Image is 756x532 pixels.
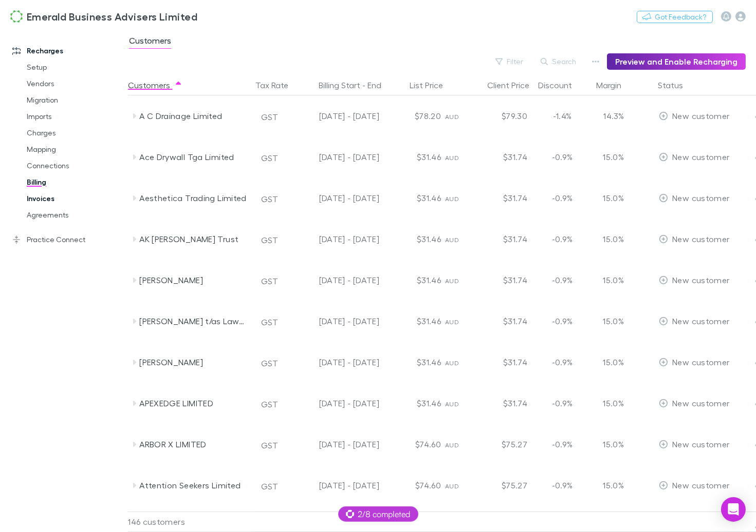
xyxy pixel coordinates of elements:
[445,113,459,121] span: AUD
[445,482,459,490] span: AUD
[445,154,459,162] span: AUD
[445,236,459,244] span: AUD
[256,355,283,371] button: GST
[487,75,542,95] button: Client Price
[597,233,624,245] p: 15.0%
[597,356,624,368] p: 15.0%
[256,232,283,248] button: GST
[538,75,584,95] button: Discount
[139,95,248,136] div: A C Drainage Limited
[531,301,593,342] div: -0.9%
[295,465,379,506] div: [DATE] - [DATE]
[445,318,459,326] span: AUD
[256,396,283,412] button: GST
[16,207,126,223] a: Agreements
[383,465,445,506] div: $74.60
[470,424,531,465] div: $75.27
[16,59,126,75] a: Setup
[139,136,248,178] div: Ace Drywall Tga Limited
[295,136,379,178] div: [DATE] - [DATE]
[672,111,729,121] span: New customer
[596,75,634,95] button: Margin
[531,219,593,260] div: -0.9%
[27,10,197,23] h3: Emerald Business Advisers Limited
[672,316,729,326] span: New customer
[597,192,624,204] p: 15.0%
[2,43,126,59] a: Recharges
[2,231,126,248] a: Practice Connect
[658,75,695,95] button: Status
[129,35,171,49] span: Customers
[531,424,593,465] div: -0.9%
[383,424,445,465] div: $74.60
[445,195,459,203] span: AUD
[597,438,624,450] p: 15.0%
[672,398,729,408] span: New customer
[607,53,746,70] button: Preview and Enable Recharging
[672,193,729,203] span: New customer
[383,383,445,424] div: $31.46
[445,400,459,408] span: AUD
[139,383,248,424] div: APEXEDGE LIMITED
[470,465,531,506] div: $75.27
[256,437,283,454] button: GST
[637,11,713,23] button: Got Feedback?
[490,55,529,68] button: Filter
[256,191,283,207] button: GST
[383,136,445,178] div: $31.46
[16,92,126,108] a: Migration
[721,497,746,522] div: Open Intercom Messenger
[531,260,593,301] div: -0.9%
[383,301,445,342] div: $31.46
[255,75,301,95] button: Tax Rate
[470,342,531,383] div: $31.74
[470,301,531,342] div: $31.74
[256,314,283,330] button: GST
[410,75,455,95] button: List Price
[531,342,593,383] div: -0.9%
[16,75,126,92] a: Vendors
[10,10,23,23] img: Emerald Business Advisers Limited's Logo
[383,342,445,383] div: $31.46
[295,383,379,424] div: [DATE] - [DATE]
[597,151,624,163] p: 15.0%
[672,275,729,285] span: New customer
[470,219,531,260] div: $31.74
[16,190,126,207] a: Invoices
[672,234,729,244] span: New customer
[319,75,394,95] button: Billing Start - End
[597,110,624,122] p: 14.3%
[295,301,379,342] div: [DATE] - [DATE]
[383,178,445,219] div: $31.46
[295,424,379,465] div: [DATE] - [DATE]
[295,260,379,301] div: [DATE] - [DATE]
[672,480,729,490] span: New customer
[256,150,283,166] button: GST
[672,357,729,367] span: New customer
[531,136,593,178] div: -0.9%
[139,301,248,342] div: [PERSON_NAME] t/as Lawns 4 U
[383,260,445,301] div: $31.46
[470,178,531,219] div: $31.74
[470,136,531,178] div: $31.74
[139,260,248,301] div: [PERSON_NAME]
[16,125,126,141] a: Charges
[672,152,729,162] span: New customer
[597,274,624,286] p: 15.0%
[445,277,459,285] span: AUD
[139,424,248,465] div: ARBOR X LIMITED
[383,219,445,260] div: $31.46
[672,439,729,449] span: New customer
[536,55,582,68] button: Search
[256,109,283,125] button: GST
[470,383,531,424] div: $31.74
[531,465,593,506] div: -0.9%
[531,95,593,136] div: -1.4%
[597,397,624,409] p: 15.0%
[470,95,531,136] div: $79.30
